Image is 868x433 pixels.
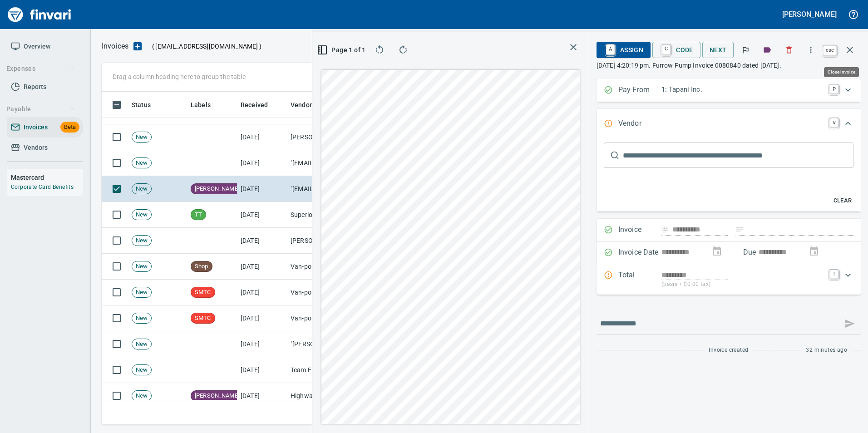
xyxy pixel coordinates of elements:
[132,288,151,297] span: New
[782,10,837,19] h5: [PERSON_NAME]
[191,314,215,323] span: SMTC
[287,176,378,202] td: "[EMAIL_ADDRESS][DOMAIN_NAME]" <[EMAIL_ADDRESS][DOMAIN_NAME]>
[132,99,163,110] span: Click to Sort
[154,42,259,51] span: [EMAIL_ADDRESS][DOMAIN_NAME]
[113,72,246,81] p: Drag a column heading here to group the table
[287,202,378,228] td: Superior Tire Service, Inc (1-10991)
[823,45,837,55] a: esc
[24,41,50,52] span: Overview
[132,262,151,271] span: New
[806,346,847,355] span: 32 minutes ago
[191,392,243,400] span: [PERSON_NAME]
[241,99,280,110] span: Click to Sort
[287,124,378,150] td: [PERSON_NAME] <[EMAIL_ADDRESS][DOMAIN_NAME]>
[618,118,661,130] p: Vendor
[191,288,215,297] span: SMTC
[830,196,855,206] span: Clear
[237,176,287,202] td: [DATE]
[702,42,734,59] button: Next Invoice
[597,264,861,295] div: Expand
[237,150,287,176] td: [DATE]
[6,103,75,115] span: Payable
[60,122,79,133] span: Beta
[618,270,661,289] p: Total
[287,383,378,409] td: Highway Specialties LLC (1-10458)
[237,331,287,357] td: [DATE]
[757,40,777,60] button: Labels
[132,392,151,400] span: New
[237,228,287,254] td: [DATE]
[191,211,206,219] span: TT
[829,270,838,279] a: T
[606,44,615,54] a: A
[24,122,48,133] span: Invoices
[237,280,287,305] td: [DATE]
[5,4,74,25] img: Finvari
[191,99,211,110] span: Labels
[287,228,378,254] td: [PERSON_NAME] <[EMAIL_ADDRESS][DOMAIN_NAME]>
[241,99,268,110] span: Received
[735,40,755,60] button: Flag
[291,99,332,110] span: Vendor / From
[779,40,799,60] button: Discard
[132,185,151,193] span: New
[237,254,287,280] td: [DATE]
[710,44,727,56] span: Next
[287,305,378,331] td: Van-port Rigging Inc (1-11072)
[237,383,287,409] td: [DATE]
[237,202,287,228] td: [DATE]
[237,124,287,150] td: [DATE]
[191,262,212,271] span: Shop
[287,280,378,305] td: Van-port Rigging Inc (1-11072)
[839,313,861,335] span: This records your message into the invoice and notifies anyone mentioned
[128,41,147,52] button: Upload an Invoice
[24,81,46,93] span: Reports
[287,331,378,357] td: "[PERSON_NAME] ([PERSON_NAME][EMAIL_ADDRESS][DOMAIN_NAME])" <[EMAIL_ADDRESS][DOMAIN_NAME]>
[287,357,378,383] td: Team Electric Company (1-39832)
[662,44,671,54] a: C
[604,42,643,58] span: Assign
[829,84,838,93] a: P
[132,236,151,245] span: New
[618,84,661,96] p: Pay From
[237,357,287,383] td: [DATE]
[291,99,344,110] span: Click to Sort
[132,211,151,219] span: New
[11,184,74,190] a: Corporate Card Benefits
[801,40,821,60] button: More
[829,118,838,127] a: V
[132,159,151,167] span: New
[191,99,222,110] span: Click to Sort
[191,185,243,193] span: [PERSON_NAME]
[287,150,378,176] td: "[EMAIL_ADDRESS][DOMAIN_NAME]" <[EMAIL_ADDRESS][DOMAIN_NAME]>
[102,41,128,52] nav: breadcrumb
[597,79,861,102] div: Expand
[102,41,128,52] p: Invoices
[661,280,824,289] p: (basis + $0.00 tax)
[6,63,75,74] span: Expenses
[597,109,861,139] div: Expand
[132,99,151,110] span: Status
[709,346,748,355] span: Invoice created
[132,133,151,142] span: New
[237,305,287,331] td: [DATE]
[132,314,151,323] span: New
[287,254,378,280] td: Van-port Rigging Inc (1-11072)
[660,42,693,58] span: Code
[24,142,48,153] span: Vendors
[132,340,151,349] span: New
[147,42,261,51] p: ( )
[11,172,83,182] h6: Mastercard
[323,44,361,56] span: Page 1 of 1
[661,84,824,95] p: 1: Tapani Inc.
[597,139,861,212] div: Expand
[597,61,861,70] p: [DATE] 4:20:19 pm. Furrow Pump Invoice 0080840 dated [DATE].
[132,366,151,374] span: New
